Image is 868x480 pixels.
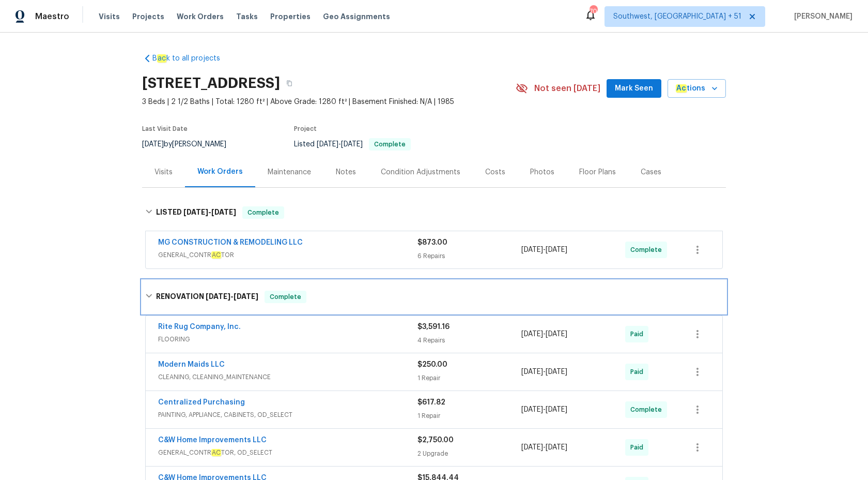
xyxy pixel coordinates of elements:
span: [DATE] [521,246,543,253]
em: AC [211,449,221,456]
div: by [PERSON_NAME] [142,138,239,151]
span: [PERSON_NAME] [790,11,853,22]
div: Notes [336,167,356,177]
div: Photos [530,167,554,177]
button: Actions [668,79,726,98]
span: CLEANING, CLEANING_MAINTENANCE [158,372,417,382]
em: ac [157,54,166,63]
a: Rite Rug Company, Inc. [158,323,241,331]
span: [DATE] [546,331,567,338]
span: [DATE] [521,406,543,413]
span: - [521,442,567,453]
div: Costs [485,167,505,177]
h6: RENOVATION [156,291,258,303]
span: [DATE] [206,293,230,300]
span: - [521,367,567,377]
span: Complete [370,141,410,147]
span: $873.00 [417,239,447,246]
span: Properties [270,11,311,22]
span: $2,750.00 [417,437,454,444]
a: Back to all projects [142,53,241,64]
h2: [STREET_ADDRESS] [142,78,280,88]
div: 4 Repairs [417,335,521,346]
div: RENOVATION [DATE]-[DATE]Complete [142,280,726,313]
span: [DATE] [211,208,236,216]
span: [DATE] [546,246,567,253]
span: $3,591.16 [417,323,450,331]
span: Maestro [35,11,69,22]
span: Work Orders [177,11,224,22]
span: Complete [630,245,666,255]
span: PAINTING, APPLIANCE, CABINETS, OD_SELECT [158,410,417,420]
div: 1 Repair [417,411,521,421]
span: Paid [630,442,647,453]
span: 3 Beds | 2 1/2 Baths | Total: 1280 ft² | Above Grade: 1280 ft² | Basement Finished: N/A | 1985 [142,97,516,107]
span: [DATE] [142,141,164,148]
span: FLOORING [158,334,417,344]
span: Complete [243,207,283,218]
div: Cases [641,167,661,177]
span: [DATE] [521,368,543,376]
span: Geo Assignments [323,11,390,22]
span: Tasks [236,13,258,20]
span: GENERAL_CONTR TOR, OD_SELECT [158,447,417,458]
a: C&W Home Improvements LLC [158,437,267,444]
div: Floor Plans [579,167,616,177]
span: - [521,245,567,255]
span: Complete [266,292,305,302]
div: Work Orders [197,167,243,177]
a: Centralized Purchasing [158,399,245,406]
span: - [317,141,363,148]
span: - [183,208,236,216]
span: Paid [630,367,647,377]
button: Copy Address [280,74,299,93]
span: Southwest, [GEOGRAPHIC_DATA] + 51 [613,11,741,22]
div: 6 Repairs [417,251,521,261]
span: Project [294,126,317,132]
span: $250.00 [417,361,447,368]
span: Last Visit Date [142,126,188,132]
div: 2 Upgrade [417,448,521,459]
span: Projects [132,11,164,22]
em: AC [211,251,221,259]
a: MG CONSTRUCTION & REMODELING LLC [158,239,303,246]
span: tions [676,82,705,95]
span: - [521,404,567,415]
span: [DATE] [546,368,567,376]
em: Ac [676,84,687,93]
div: LISTED [DATE]-[DATE]Complete [142,196,726,229]
span: $617.82 [417,399,445,406]
div: 700 [590,6,597,17]
span: [DATE] [317,141,338,148]
span: B k to all projects [152,53,220,64]
a: Modern Maids LLC [158,361,225,368]
span: [DATE] [521,444,543,451]
div: Condition Adjustments [381,167,460,177]
span: Visits [99,11,120,22]
span: [DATE] [546,406,567,413]
span: [DATE] [234,293,258,300]
span: Mark Seen [615,82,653,95]
span: - [206,293,258,300]
h6: LISTED [156,206,236,219]
div: Visits [154,167,173,177]
span: [DATE] [183,208,208,216]
span: Not seen [DATE] [534,83,600,94]
div: 1 Repair [417,373,521,383]
div: Maintenance [268,167,311,177]
span: Complete [630,404,666,415]
span: [DATE] [521,331,543,338]
button: Mark Seen [607,79,661,98]
span: - [521,329,567,339]
span: [DATE] [546,444,567,451]
span: Listed [294,141,411,148]
span: [DATE] [341,141,363,148]
span: GENERAL_CONTR TOR [158,250,417,260]
span: Paid [630,329,647,339]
